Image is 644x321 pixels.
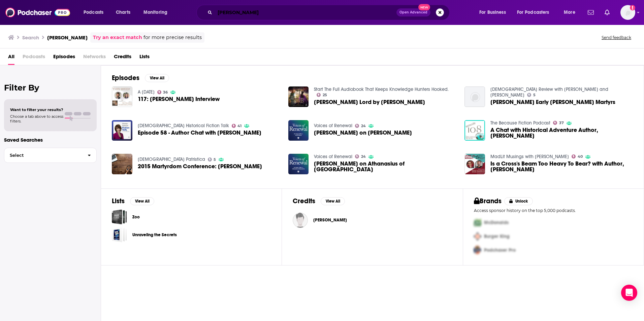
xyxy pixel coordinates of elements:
[484,220,509,225] span: McDonalds
[564,8,575,17] span: More
[114,51,131,65] a: Credits
[83,51,106,65] span: Networks
[553,121,564,125] a: 37
[293,197,315,205] h2: Credits
[138,89,155,95] a: A Writer's Day
[533,94,536,97] span: 5
[317,93,327,97] a: 25
[4,148,97,163] button: Select
[93,34,142,41] a: Try an exact match
[464,120,485,141] img: A Chat with Historical Adventure Author, Bryan Litfin
[53,51,75,65] span: Episodes
[559,121,564,124] span: 37
[475,7,514,18] button: open menu
[112,197,154,205] a: ListsView All
[513,7,559,18] button: open menu
[112,154,132,174] img: 2015 Martyrdom Conference: Bryan Litfin
[139,51,150,65] a: Lists
[163,91,168,94] span: 36
[112,86,132,107] img: 117: Bryan Litfin Interview
[112,74,139,82] h2: Episodes
[490,99,615,105] span: [PERSON_NAME] Early [PERSON_NAME] Martyrs
[214,158,216,161] span: 5
[5,6,70,19] img: Podchaser - Follow, Share and Rate Podcasts
[293,213,308,228] img: Bryan Litfin
[361,155,366,158] span: 24
[314,86,449,92] a: Start The Full Audiobook That Keeps Knowledge Hunters Hooked.
[314,154,352,159] a: Voices of Renewal
[314,123,352,129] a: Voices of Renewal
[396,8,430,16] button: Open AdvancedNew
[10,114,63,123] span: Choose a tab above to access filters.
[145,74,169,82] button: View All
[355,154,366,158] a: 24
[4,137,97,143] p: Saved Searches
[504,197,533,205] button: Unlock
[474,208,633,213] p: Access sponsor history on the top 5,000 podcasts.
[215,7,396,18] input: Search podcasts, credits, & more...
[321,197,345,205] button: View All
[138,156,205,162] a: Diologi Patristica
[112,209,127,224] a: Zoo
[399,11,427,14] span: Open Advanced
[490,120,550,126] a: The Because Fiction Podcast
[130,197,154,205] button: View All
[578,155,583,158] span: 40
[314,161,456,172] span: [PERSON_NAME] on Athanasius of [GEOGRAPHIC_DATA]
[621,285,637,301] div: Open Intercom Messenger
[116,8,130,17] span: Charts
[314,161,456,172] a: Dr. Bryan Litfin on Athanasius of Alexandria
[288,154,309,174] img: Dr. Bryan Litfin on Athanasius of Alexandria
[517,8,549,17] span: For Podcasters
[23,51,45,65] span: Podcasts
[112,227,127,242] a: Unraveling the Secrets
[112,74,169,82] a: EpisodesView All
[474,197,502,205] h2: Brands
[484,247,516,253] span: Podchaser Pro
[111,7,134,18] a: Charts
[22,34,39,41] h3: Search
[208,157,216,162] a: 5
[138,130,261,136] a: Episode 58 - Author Chat with Bryan Litfin
[288,120,309,141] img: Dr. Bryan Litfin on Justin Martyr
[143,34,202,41] span: for more precise results
[484,234,510,239] span: Burger King
[47,34,88,41] h3: [PERSON_NAME]
[464,154,485,174] img: Is a Cross's Beam Too Heavy To Bear? with Author, Dr. Bryan Litfin
[288,86,309,107] a: Caesar's Lord by Bryan Litfin
[203,5,456,20] div: Search podcasts, credits, & more...
[293,197,345,205] a: CreditsView All
[4,153,82,157] span: Select
[138,164,262,169] span: 2015 Martyrdom Conference: [PERSON_NAME]
[490,86,608,98] a: Anglican Review with Michael Porter and Sarah Stonestreet
[112,120,132,141] img: Episode 58 - Author Chat with Bryan Litfin
[490,154,569,159] a: MadLit Musings with Jaime Jo Wright
[620,5,635,20] span: Logged in as smacnaughton
[8,51,14,65] a: All
[572,154,583,158] a: 40
[112,197,125,205] h2: Lists
[361,124,366,128] span: 24
[479,8,506,17] span: For Business
[232,124,242,128] a: 41
[490,127,633,139] span: A Chat with Historical Adventure Author, [PERSON_NAME]
[471,229,484,243] img: Second Pro Logo
[313,217,347,223] span: [PERSON_NAME]
[490,99,615,105] a: Bryan Litfin Early Christian Martyrs
[471,216,484,229] img: First Pro Logo
[600,35,633,40] button: Send feedback
[139,7,176,18] button: open menu
[527,93,536,97] a: 5
[314,130,412,136] span: [PERSON_NAME] on [PERSON_NAME]
[323,94,327,97] span: 25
